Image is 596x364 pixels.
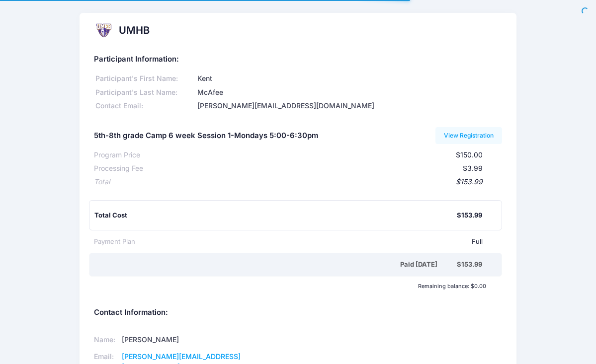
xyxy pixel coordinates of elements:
div: Full [135,237,483,247]
h5: Contact Information: [94,308,502,317]
div: $3.99 [143,163,483,174]
td: Name: [94,332,119,349]
h2: UMHB [119,24,150,36]
div: Program Price [94,150,140,160]
div: Processing Fee [94,163,143,174]
div: Contact Email: [94,101,196,111]
td: [PERSON_NAME] [118,332,285,349]
h5: 5th-8th grade Camp 6 week Session 1-Mondays 5:00-6:30pm [94,132,318,141]
div: $153.99 [110,177,483,187]
div: [PERSON_NAME][EMAIL_ADDRESS][DOMAIN_NAME] [196,101,502,111]
div: McAfee [196,87,502,98]
div: Paid [DATE] [96,260,457,270]
span: $150.00 [456,150,483,159]
div: Payment Plan [94,237,135,247]
div: $153.99 [457,260,482,270]
div: Total Cost [94,211,457,220]
div: Participant's First Name: [94,73,196,84]
a: View Registration [435,127,503,144]
div: Remaining balance: $0.00 [89,283,491,289]
div: Kent [196,73,502,84]
h5: Participant Information: [94,55,502,64]
div: $153.99 [457,211,482,220]
div: Participant's Last Name: [94,87,196,98]
div: Total [94,177,110,187]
